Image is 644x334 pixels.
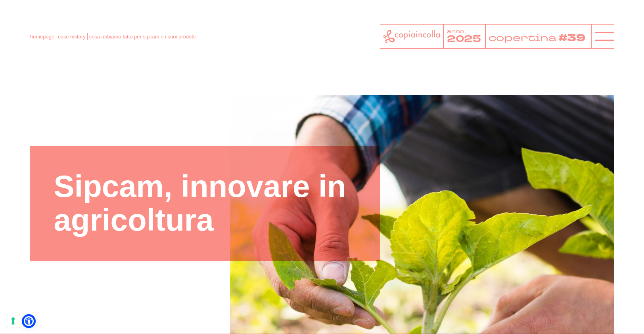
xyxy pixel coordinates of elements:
span: cosa abbiamo fatto per sipcam e i suoi prodotti [89,34,196,40]
tspan: copertina [488,31,558,45]
a: homepage [30,34,54,40]
button: Le tue preferenze relative al consenso per le tecnologie di tracciamento [6,314,20,328]
h1: Sipcam, innovare in agricoltura [54,170,356,238]
tspan: #39 [560,31,587,46]
tspan: anno [447,28,464,35]
a: case history [58,34,85,40]
tspan: 2025 [447,33,481,46]
a: Open Accessibility Menu [24,316,34,326]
